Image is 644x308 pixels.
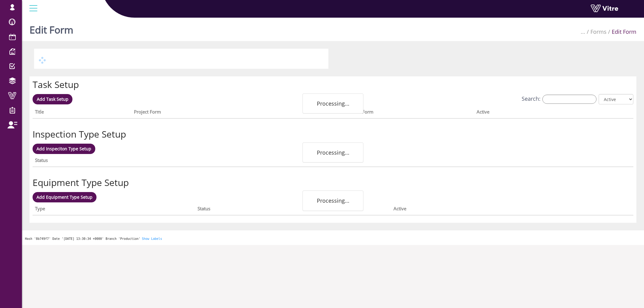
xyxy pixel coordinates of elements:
[142,237,162,240] a: Show Labels
[30,15,73,41] h1: Edit Form
[542,95,597,104] input: Search:
[581,28,585,35] span: ...
[33,192,96,202] a: Add Equipment Type Setup
[33,79,633,89] h2: Task Setup
[33,156,301,167] th: Status
[131,107,360,119] th: Project Form
[607,27,636,36] li: Edit Form
[33,204,195,215] th: Type
[37,96,68,102] span: Add Task Setup
[590,28,607,35] a: Forms
[33,129,633,139] h2: Inspection Type Setup
[195,204,391,215] th: Status
[303,93,363,114] div: Processing...
[37,194,93,200] span: Add Equipment Type Setup
[33,94,72,104] a: Add Task Setup
[301,156,562,167] th: Active
[33,107,131,119] th: Title
[303,142,363,163] div: Processing...
[391,204,581,215] th: Active
[360,107,474,119] th: Form
[303,191,363,211] div: Processing...
[25,237,140,240] span: Hash '8b749f7' Date '[DATE] 13:30:34 +0000' Branch 'Production'
[33,177,633,187] h2: Equipment Type Setup
[474,107,599,119] th: Active
[37,146,91,152] span: Add Inspeciton Type Setup
[522,94,597,104] label: Search:
[33,144,95,154] a: Add Inspeciton Type Setup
